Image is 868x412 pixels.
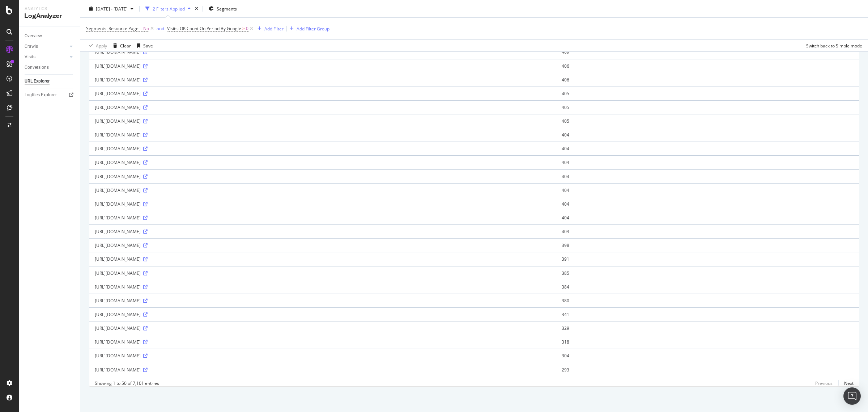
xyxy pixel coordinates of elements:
[95,298,551,304] div: [URL][DOMAIN_NAME]
[95,132,551,138] div: [URL][DOMAIN_NAME]
[264,25,284,31] div: Add Filter
[287,24,329,33] button: Add Filter Group
[25,91,75,99] a: Logfiles Explorer
[95,187,551,193] div: [URL][DOMAIN_NAME]
[556,266,859,280] td: 385
[556,100,859,114] td: 405
[556,211,859,224] td: 404
[95,63,551,69] div: [URL][DOMAIN_NAME]
[556,87,859,100] td: 405
[556,294,859,307] td: 380
[95,118,551,124] div: [URL][DOMAIN_NAME]
[556,59,859,73] td: 406
[157,25,164,32] button: and
[25,32,75,40] a: Overview
[255,24,284,33] button: Add Filter
[95,339,551,345] div: [URL][DOMAIN_NAME]
[25,12,74,20] div: LogAnalyzer
[556,349,859,362] td: 304
[86,40,107,51] button: Apply
[25,6,74,12] div: Analytics
[25,53,68,61] a: Visits
[297,25,329,31] div: Add Filter Group
[153,5,185,12] div: 2 Filters Applied
[556,183,859,197] td: 404
[25,77,75,85] a: URL Explorer
[86,3,136,14] button: [DATE] - [DATE]
[25,53,35,61] div: Visits
[86,25,139,31] span: Segments: Resource Page
[143,42,153,49] div: Save
[25,43,68,50] a: Crawls
[556,280,859,294] td: 384
[556,321,859,335] td: 329
[95,77,551,83] div: [URL][DOMAIN_NAME]
[556,307,859,321] td: 341
[167,25,241,31] span: Visits: OK Count On Period By Google
[96,5,128,12] span: [DATE] - [DATE]
[95,91,551,97] div: [URL][DOMAIN_NAME]
[25,64,75,71] a: Conversions
[95,284,551,290] div: [URL][DOMAIN_NAME]
[96,42,107,49] div: Apply
[95,270,551,276] div: [URL][DOMAIN_NAME]
[217,5,237,12] span: Segments
[556,252,859,266] td: 391
[242,25,245,31] span: >
[95,353,551,359] div: [URL][DOMAIN_NAME]
[95,367,551,373] div: [URL][DOMAIN_NAME]
[95,159,551,165] div: [URL][DOMAIN_NAME]
[95,228,551,235] div: [URL][DOMAIN_NAME]
[556,73,859,87] td: 406
[25,77,50,85] div: URL Explorer
[556,169,859,183] td: 404
[803,40,862,51] button: Switch back to Simple mode
[556,128,859,142] td: 404
[95,104,551,110] div: [URL][DOMAIN_NAME]
[556,114,859,128] td: 405
[25,64,49,71] div: Conversions
[143,24,149,34] span: No
[120,42,131,49] div: Clear
[140,25,142,31] span: =
[142,3,193,14] button: 2 Filters Applied
[95,311,551,318] div: [URL][DOMAIN_NAME]
[95,49,551,55] div: [URL][DOMAIN_NAME]
[95,201,551,207] div: [URL][DOMAIN_NAME]
[556,335,859,349] td: 318
[556,363,859,377] td: 293
[95,215,551,221] div: [URL][DOMAIN_NAME]
[556,238,859,252] td: 398
[556,142,859,155] td: 404
[95,256,551,262] div: [URL][DOMAIN_NAME]
[95,325,551,331] div: [URL][DOMAIN_NAME]
[95,380,159,386] div: Showing 1 to 50 of 7,101 entries
[556,45,859,59] td: 409
[556,197,859,211] td: 404
[843,387,861,405] div: Open Intercom Messenger
[838,378,854,388] a: Next
[556,224,859,238] td: 403
[806,42,862,49] div: Switch back to Simple mode
[95,173,551,180] div: [URL][DOMAIN_NAME]
[25,43,38,50] div: Crawls
[25,32,42,40] div: Overview
[556,155,859,169] td: 404
[193,5,200,12] div: times
[25,91,57,99] div: Logfiles Explorer
[134,40,153,51] button: Save
[110,40,131,51] button: Clear
[206,3,240,14] button: Segments
[95,146,551,152] div: [URL][DOMAIN_NAME]
[95,242,551,248] div: [URL][DOMAIN_NAME]
[246,24,248,34] span: 0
